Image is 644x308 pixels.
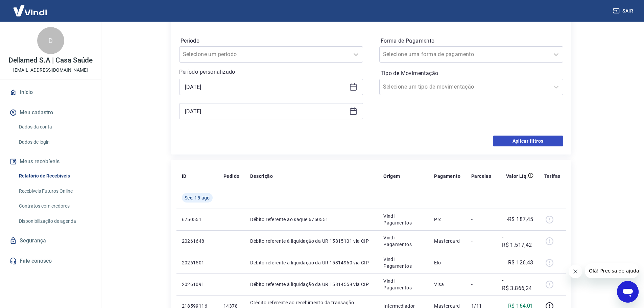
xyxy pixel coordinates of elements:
[381,69,562,77] label: Tipo de Movimentação
[493,136,563,146] button: Aplicar filtros
[250,259,373,266] p: Débito referente à liquidação da UR 15814960 via CIP
[381,37,562,45] label: Forma de Pagamento
[617,281,639,303] iframe: Botão para abrir a janela de mensagens
[16,214,93,228] a: Disponibilização de agenda
[383,234,423,248] p: Vindi Pagamentos
[383,278,423,291] p: Vindi Pagamentos
[434,216,460,223] p: Pix
[471,259,491,266] p: -
[383,256,423,269] p: Vindi Pagamentos
[383,213,423,226] p: Vindi Pagamentos
[182,173,187,180] p: ID
[181,37,362,45] label: Período
[471,216,491,223] p: -
[16,120,93,134] a: Dados da conta
[544,173,560,180] p: Tarifas
[612,5,636,17] button: Sair
[506,173,528,180] p: Valor Líq.
[16,199,93,213] a: Contratos com credores
[250,238,373,244] p: Débito referente à liquidação da UR 15815101 via CIP
[471,281,491,288] p: -
[507,259,533,267] p: -R$ 126,43
[250,281,373,288] p: Débito referente à liquidação da UR 15814559 via CIP
[383,173,400,180] p: Origem
[8,85,93,100] a: Início
[502,276,533,292] p: -R$ 3.866,24
[16,135,93,149] a: Dados de login
[569,265,582,278] iframe: Fechar mensagem
[13,67,88,74] p: [EMAIL_ADDRESS][DOMAIN_NAME]
[8,0,52,21] img: Vindi
[8,105,93,120] button: Meu cadastro
[185,106,347,116] input: Data final
[182,281,213,288] p: 20261091
[182,238,213,244] p: 20261648
[16,169,93,183] a: Relatório de Recebíveis
[182,259,213,266] p: 20261501
[471,173,491,180] p: Parcelas
[185,82,347,92] input: Data inicial
[434,173,460,180] p: Pagamento
[585,263,639,278] iframe: Mensagem da empresa
[179,68,363,76] p: Período personalizado
[182,216,213,223] p: 6750551
[434,259,460,266] p: Elo
[8,233,93,248] a: Segurança
[471,238,491,244] p: -
[434,238,460,244] p: Mastercard
[434,281,460,288] p: Visa
[250,216,373,223] p: Débito referente ao saque 6750551
[223,173,239,180] p: Pedido
[8,254,93,268] a: Fale conosco
[507,215,533,223] p: -R$ 187,45
[8,57,93,64] p: Dellamed S.A | Casa Saúde
[250,173,273,180] p: Descrição
[502,233,533,249] p: -R$ 1.517,42
[16,184,93,198] a: Recebíveis Futuros Online
[37,27,64,54] div: D
[8,154,93,169] button: Meus recebíveis
[4,5,57,10] span: Olá! Precisa de ajuda?
[185,194,210,201] span: Sex, 15 ago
